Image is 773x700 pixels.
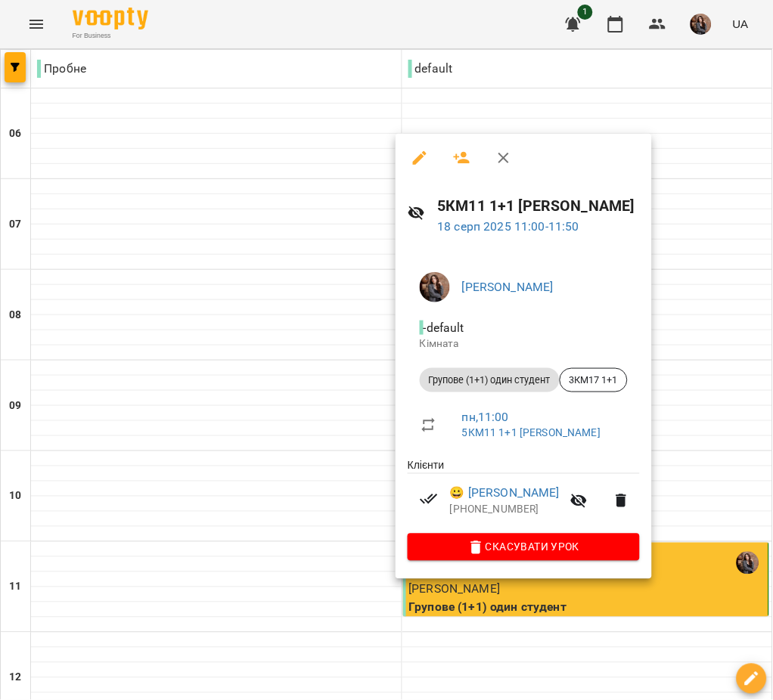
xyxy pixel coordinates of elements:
[560,373,627,387] span: 3КМ17 1+1
[560,368,628,392] div: 3КМ17 1+1
[462,427,601,439] a: 5КМ11 1+1 [PERSON_NAME]
[450,503,561,518] p: [PHONE_NUMBER]
[420,336,628,352] p: Кімната
[450,485,560,503] a: 😀 [PERSON_NAME]
[462,280,554,294] a: [PERSON_NAME]
[408,534,640,561] button: Скасувати Урок
[438,194,640,218] h6: 5КМ11 1+1 [PERSON_NAME]
[420,321,467,335] span: - default
[420,490,438,508] svg: Візит сплачено
[438,219,580,234] a: 18 серп 2025 11:00-11:50
[462,410,509,425] a: пн , 11:00
[408,458,640,534] ul: Клієнти
[420,538,628,556] span: Скасувати Урок
[420,272,450,302] img: 6c17d95c07e6703404428ddbc75e5e60.jpg
[420,373,560,387] span: Групове (1+1) один студент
